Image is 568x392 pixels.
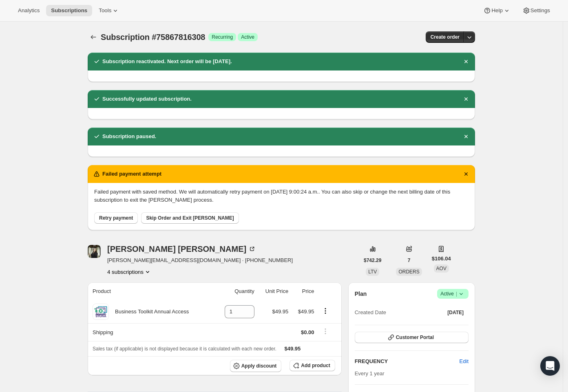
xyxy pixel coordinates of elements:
span: LTV [368,269,377,275]
span: Sales tax (if applicable) is not displayed because it is calculated with each new order. [93,346,276,352]
span: Help [491,7,502,14]
span: Tools [99,7,111,14]
span: Active [241,34,254,40]
span: Retry payment [99,215,133,221]
button: Dismiss notification [460,168,472,180]
span: $106.04 [432,255,451,263]
span: Edit [460,357,469,366]
button: Subscriptions [88,31,99,43]
button: Add product [290,360,335,371]
span: Created Date [355,308,386,317]
span: | [456,291,457,297]
span: ORDERS [398,269,419,275]
span: Subscription #75867816308 [101,33,205,42]
th: Quantity [214,282,257,300]
button: Help [478,5,515,16]
button: Product actions [107,268,152,276]
span: Skip Order and Exit [PERSON_NAME] [146,215,234,221]
th: Price [291,282,316,300]
button: Retry payment [94,212,138,224]
span: Active [440,290,465,298]
span: [DATE] [447,309,464,316]
button: 7 [403,255,416,266]
button: Edit [455,355,473,368]
span: Subscriptions [51,7,87,14]
th: Product [88,282,214,300]
button: Create order [426,31,464,43]
button: Shipping actions [319,327,332,336]
th: Shipping [88,323,214,341]
span: Heather Perkins [88,245,101,258]
button: Analytics [13,5,44,16]
h2: Subscription reactivated. Next order will be [DATE]. [102,57,232,66]
h2: Successfully updated subscription. [102,95,192,103]
div: Open Intercom Messenger [540,356,560,376]
div: Business Toolkit Annual Access [109,308,189,316]
button: Customer Portal [355,332,469,343]
span: $49.95 [285,346,301,352]
h2: FREQUENCY [355,357,460,366]
button: Settings [517,5,555,16]
button: Apply discount [230,360,282,372]
span: Add product [301,362,330,369]
button: Dismiss notification [460,56,472,67]
span: $49.95 [298,308,314,315]
span: AOV [436,266,446,271]
span: [PERSON_NAME][EMAIL_ADDRESS][DOMAIN_NAME] · [PHONE_NUMBER] [107,256,293,264]
span: Create order [431,34,460,40]
button: $742.29 [359,255,386,266]
span: Analytics [18,7,40,14]
span: Settings [530,7,550,14]
button: [DATE] [442,307,469,318]
button: Tools [94,5,124,16]
span: $0.00 [301,329,314,335]
button: Subscriptions [46,5,92,16]
button: Dismiss notification [460,93,472,105]
button: Skip Order and Exit [PERSON_NAME] [141,212,239,224]
button: Dismiss notification [460,131,472,142]
span: Apply discount [241,363,277,369]
div: [PERSON_NAME] [PERSON_NAME] [107,245,256,253]
button: Product actions [319,306,332,315]
span: Customer Portal [396,334,434,341]
h2: Failed payment attempt [102,170,161,178]
h2: Plan [355,290,367,298]
h2: Subscription paused. [102,132,156,141]
p: Failed payment with saved method. We will automatically retry payment on [DATE] 9:00:24 a.m.. You... [94,188,469,204]
span: $49.95 [272,308,288,315]
span: $742.29 [364,257,381,264]
img: product img [93,304,109,320]
span: Every 1 year [355,370,385,377]
span: Recurring [212,34,233,40]
th: Unit Price [257,282,291,300]
span: 7 [408,257,411,264]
